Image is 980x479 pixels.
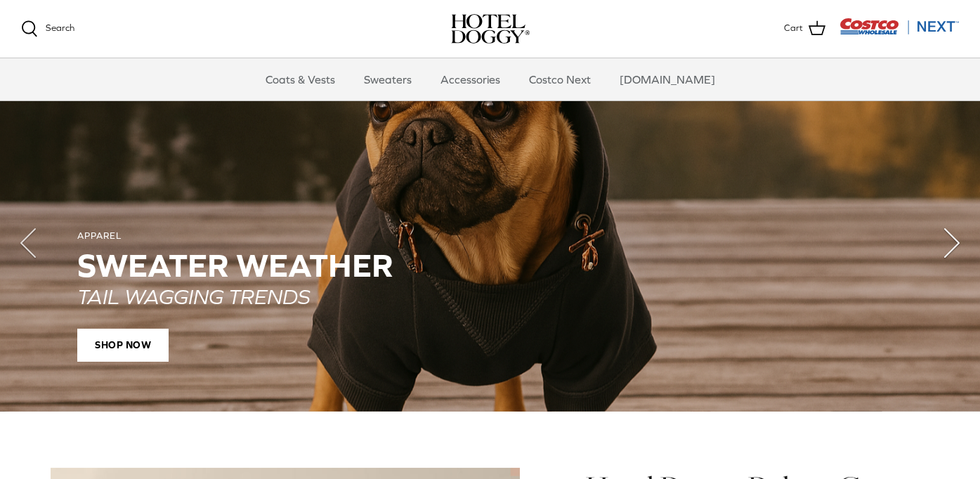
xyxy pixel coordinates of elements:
[839,18,959,35] img: Costco Next
[77,284,310,308] em: TAIL WAGGING TRENDS
[21,20,74,37] a: Search
[784,20,825,38] a: Cart
[253,58,348,100] a: Coats & Vests
[839,27,959,37] a: Visit Costco Next
[46,22,74,33] span: Search
[607,58,728,100] a: [DOMAIN_NAME]
[451,14,530,44] a: hoteldoggy.com hoteldoggycom
[451,14,530,44] img: hoteldoggycom
[77,329,169,362] span: SHOP NOW
[77,230,903,242] div: APPAREL
[924,215,980,271] button: Next
[784,21,803,36] span: Cart
[516,58,603,100] a: Costco Next
[351,58,424,100] a: Sweaters
[428,58,513,100] a: Accessories
[77,248,903,284] h2: SWEATER WEATHER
